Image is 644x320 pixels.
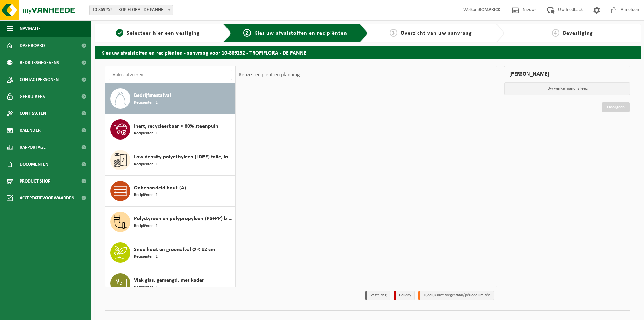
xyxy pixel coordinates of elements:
[109,70,232,80] input: Materiaal zoeken
[479,7,500,13] strong: ROMARICK
[563,30,593,36] span: Bevestiging
[105,114,235,145] button: Inert, recycleerbaar < 80% steenpuin Recipiënten: 1
[95,46,641,59] h2: Kies uw afvalstoffen en recipiënten - aanvraag voor 10-869252 - TROPIFLORA - DE PANNE
[116,29,123,37] span: 1
[134,276,204,284] span: Vlak glas, gemengd, met kader
[390,29,397,37] span: 3
[98,29,218,37] a: 1Selecteer hier een vestiging
[20,122,41,139] span: Kalender
[105,176,235,207] button: Onbehandeld hout (A) Recipiënten: 1
[20,20,41,37] span: Navigatie
[134,192,158,198] span: Recipiënten: 1
[20,88,45,105] span: Gebruikers
[134,246,215,254] span: Snoeihout en groenafval Ø < 12 cm
[365,291,390,300] li: Vaste dag
[418,291,494,300] li: Tijdelijk niet toegestaan/période limitée
[20,156,48,173] span: Documenten
[134,284,158,291] span: Recipiënten: 1
[105,237,235,268] button: Snoeihout en groenafval Ø < 12 cm Recipiënten: 1
[20,173,50,190] span: Product Shop
[20,54,59,71] span: Bedrijfsgegevens
[105,145,235,176] button: Low density polyethyleen (LDPE) folie, los, naturel Recipiënten: 1
[134,215,233,223] span: Polystyreen en polypropyleen (PS+PP) bloempotten en plantentrays gemengd
[394,291,415,300] li: Holiday
[134,161,158,168] span: Recipiënten: 1
[504,66,630,82] div: [PERSON_NAME]
[105,268,235,299] button: Vlak glas, gemengd, met kader Recipiënten: 1
[20,71,59,88] span: Contactpersonen
[401,30,472,36] span: Overzicht van uw aanvraag
[134,223,158,229] span: Recipiënten: 1
[134,254,158,260] span: Recipiënten: 1
[552,29,559,37] span: 4
[20,139,46,156] span: Rapportage
[134,153,233,161] span: Low density polyethyleen (LDPE) folie, los, naturel
[134,130,158,137] span: Recipiënten: 1
[105,83,235,114] button: Bedrijfsrestafval Recipiënten: 1
[236,66,303,83] div: Keuze recipiënt en planning
[243,29,251,37] span: 2
[602,102,630,112] a: Doorgaan
[20,105,46,122] span: Contracten
[20,190,74,207] span: Acceptatievoorwaarden
[89,5,173,15] span: 10-869252 - TROPIFLORA - DE PANNE
[134,184,186,192] span: Onbehandeld hout (A)
[504,82,630,95] p: Uw winkelmand is leeg
[127,30,200,36] span: Selecteer hier een vestiging
[90,5,173,15] span: 10-869252 - TROPIFLORA - DE PANNE
[20,37,45,54] span: Dashboard
[134,122,218,130] span: Inert, recycleerbaar < 80% steenpuin
[254,30,347,36] span: Kies uw afvalstoffen en recipiënten
[134,100,158,106] span: Recipiënten: 1
[105,207,235,237] button: Polystyreen en polypropyleen (PS+PP) bloempotten en plantentrays gemengd Recipiënten: 1
[134,91,171,100] span: Bedrijfsrestafval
